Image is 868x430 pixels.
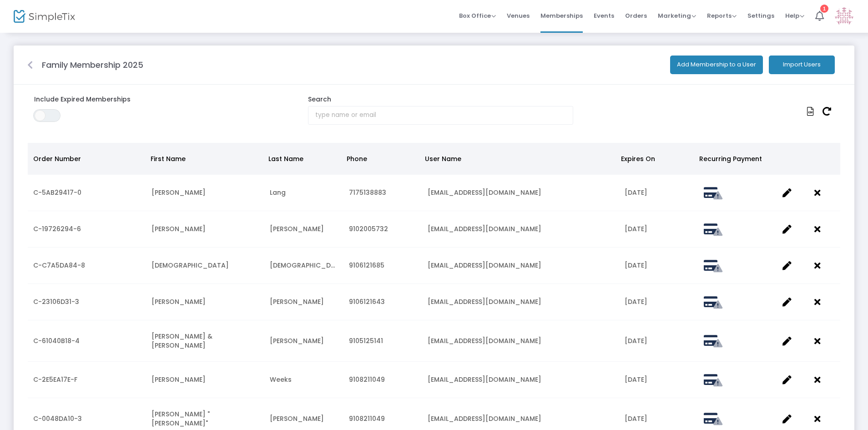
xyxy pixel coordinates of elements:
[625,375,647,384] span: 12/31/2025
[270,297,324,306] span: Mason
[151,261,229,270] span: Christen
[308,106,573,125] input: type name or email
[268,154,303,163] span: Last Name
[270,261,347,270] span: Christian
[820,5,828,13] div: 1
[658,11,696,20] span: Marketing
[428,336,541,345] span: tomdixon42@gmail.com
[625,261,647,270] span: 12/31/2025
[428,188,541,197] span: ronlangpots@twc.com
[419,143,616,175] th: User Name
[33,224,81,233] span: C-19726294-6
[151,188,206,197] span: Ron
[270,414,324,423] span: Einhorn
[785,11,804,20] span: Help
[428,297,541,306] span: pattihm@gmail.com
[151,375,206,384] span: Carol
[33,297,79,306] span: C-23106D31-3
[459,11,496,20] span: Box Office
[349,375,385,384] span: 9108211049
[625,336,647,345] span: 12/30/2025
[428,375,541,384] span: cjweeks54@aol.com
[33,414,82,423] span: C-0048DA10-3
[670,56,763,74] button: Add Membership to a User
[33,336,80,345] span: C-61040B18-4
[507,4,530,27] span: Venues
[349,261,384,270] span: 9106121685
[747,4,774,27] span: Settings
[540,4,583,27] span: Memberships
[151,297,206,306] span: Patti
[33,261,85,270] span: C-C7A5DA84-8
[625,188,647,197] span: 12/28/2025
[349,224,388,233] span: 9102005732
[270,375,292,384] span: Weeks
[33,375,77,384] span: C-2E5EA17E-F
[625,4,647,27] span: Orders
[694,143,772,175] th: Recurring Payment
[42,59,143,71] m-panel-title: Family Membership 2025
[301,95,338,104] label: Search
[270,224,324,233] span: Gawinski
[151,410,210,428] span: Morris "Moe"
[707,11,737,20] span: Reports
[428,261,541,270] span: christen2002@gmail.com
[151,224,206,233] span: Michael
[349,336,383,345] span: 9105125141
[270,188,286,197] span: Lang
[349,188,386,197] span: 7175138883
[625,224,647,233] span: 12/31/2025
[151,332,212,350] span: Ronda & Tom
[341,143,419,175] th: Phone
[428,224,541,233] span: mgawinski@rulmeca.com
[349,297,385,306] span: 9106121643
[625,414,647,423] span: 12/31/2025
[621,154,655,163] span: Expires On
[33,154,81,163] span: Order Number
[27,95,293,104] label: Include Expired Memberships
[33,188,81,197] span: C-5AB29417-0
[594,4,614,27] span: Events
[349,414,385,423] span: 9108211049
[769,56,835,74] button: Import Users
[625,297,647,306] span: 12/31/2025
[270,336,324,345] span: Dixon
[428,414,541,423] span: bonsaimoe@aol.com
[151,154,186,163] span: First Name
